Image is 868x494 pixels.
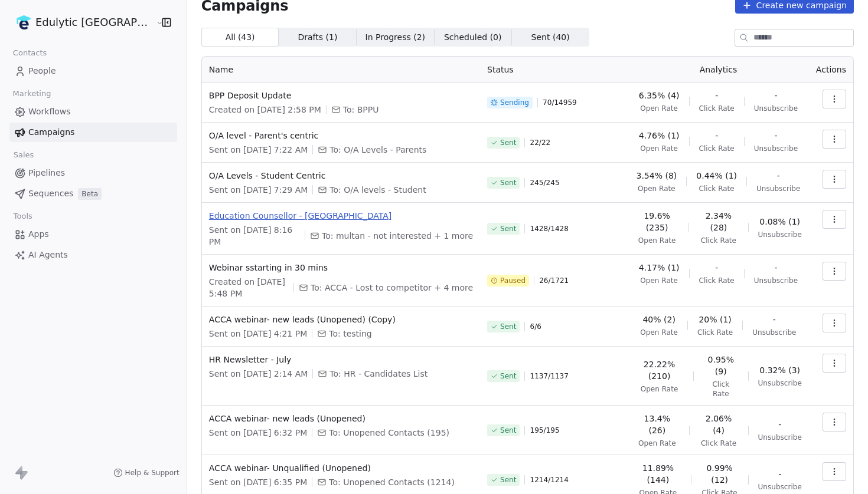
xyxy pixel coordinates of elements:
[329,144,426,156] span: To: O/A Levels - Parents
[500,178,516,187] span: Sent
[639,262,680,274] span: 4.17% (1)
[758,378,802,388] span: Unsubscribe
[209,413,473,424] span: ACCA webinar- new leads (Unopened)
[9,184,177,203] a: SequencesBeta
[635,413,680,436] span: 13.4% (26)
[778,419,781,430] span: -
[778,468,781,480] span: -
[28,65,56,77] span: People
[329,368,428,380] span: To: HR - Candidates List
[703,354,739,377] span: 0.95% (9)
[754,104,798,113] span: Unsubscribe
[500,426,516,435] span: Sent
[28,228,49,241] span: Apps
[343,104,379,116] span: To: BPPU
[628,57,809,83] th: Analytics
[28,126,74,139] span: Campaigns
[500,371,516,381] span: Sent
[17,15,31,29] img: edulytic-mark-retina.png
[701,236,736,245] span: Click Rate
[9,102,177,121] a: Workflows
[480,57,628,83] th: Status
[635,462,681,486] span: 11.89% (144)
[638,439,676,448] span: Open Rate
[758,482,802,492] span: Unsubscribe
[28,187,73,200] span: Sequences
[703,380,739,399] span: Click Rate
[500,224,516,233] span: Sent
[8,208,37,225] span: Tools
[809,57,853,83] th: Actions
[699,314,731,325] span: 20% (1)
[543,98,577,107] span: 70 / 14959
[9,225,177,244] a: Apps
[699,210,739,233] span: 2.34% (28)
[759,364,800,376] span: 0.32% (3)
[531,31,570,44] span: Sent ( 40 )
[78,188,102,200] span: Beta
[530,426,559,435] span: 195 / 195
[639,90,680,101] span: 6.35% (4)
[125,468,180,477] span: Help & Support
[530,224,568,233] span: 1428 / 1428
[209,328,307,340] span: Sent on [DATE] 4:21 PM
[311,282,473,294] span: To: ACCA - Lost to competitor + 4 more
[756,184,800,193] span: Unsubscribe
[640,328,678,337] span: Open Rate
[209,427,307,439] span: Sent on [DATE] 6:32 PM
[500,138,516,147] span: Sent
[9,123,177,142] a: Campaigns
[699,104,735,113] span: Click Rate
[638,236,676,245] span: Open Rate
[754,276,798,285] span: Unsubscribe
[697,328,733,337] span: Click Rate
[530,322,541,331] span: 6 / 6
[699,144,735,153] span: Click Rate
[9,61,177,81] a: People
[699,184,735,193] span: Click Rate
[539,276,569,285] span: 26 / 1721
[9,245,177,265] a: AI Agents
[329,476,455,488] span: To: Unopened Contacts (1214)
[715,90,718,101] span: -
[530,475,568,485] span: 1214 / 1214
[642,314,675,325] span: 40% (2)
[639,130,680,141] span: 4.76% (1)
[641,384,678,394] span: Open Rate
[8,146,39,164] span: Sales
[699,276,735,285] span: Click Rate
[759,216,800,228] span: 0.08% (1)
[8,44,52,62] span: Contacts
[366,31,426,44] span: In Progress ( 2 )
[640,144,678,153] span: Open Rate
[209,476,307,488] span: Sent on [DATE] 6:35 PM
[35,15,153,30] span: Edulytic [GEOGRAPHIC_DATA]
[500,475,516,485] span: Sent
[209,130,473,141] span: O/A level - Parent's centric
[202,57,480,83] th: Name
[209,210,473,222] span: Education Counsellor - [GEOGRAPHIC_DATA]
[113,468,180,477] a: Help & Support
[635,358,684,382] span: 22.22% (210)
[500,98,529,107] span: Sending
[715,262,718,274] span: -
[209,314,473,325] span: ACCA webinar- new leads (Unopened) (Copy)
[701,462,739,486] span: 0.99% (12)
[209,90,473,101] span: BPP Deposit Update
[777,170,780,182] span: -
[329,328,371,340] span: To: testing
[699,413,739,436] span: 2.06% (4)
[774,130,777,141] span: -
[329,184,426,196] span: To: O/A levels - Student
[635,210,679,233] span: 19.6% (235)
[530,371,568,381] span: 1137 / 1137
[754,144,798,153] span: Unsubscribe
[298,31,337,44] span: Drafts ( 1 )
[640,276,678,285] span: Open Rate
[28,167,65,179] span: Pipelines
[500,322,516,331] span: Sent
[209,184,308,196] span: Sent on [DATE] 7:29 AM
[774,262,777,274] span: -
[209,276,289,299] span: Created on [DATE] 5:48 PM
[715,130,718,141] span: -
